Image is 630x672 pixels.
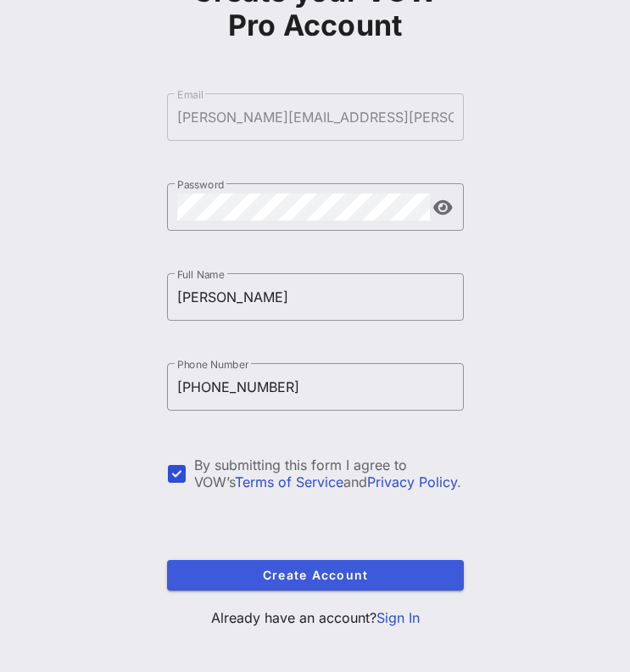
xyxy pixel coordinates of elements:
label: Email [177,88,203,101]
a: Terms of Service [235,473,343,490]
a: Privacy Policy [367,473,457,490]
button: Create Account [167,560,464,591]
label: Password [177,178,225,191]
label: Phone Number [177,358,248,371]
button: append icon [433,199,453,216]
a: Sign In [376,609,420,626]
p: Already have an account? [167,608,464,628]
span: Create Account [181,568,450,582]
label: Full Name [177,268,225,281]
div: By submitting this form I agree to VOW’s and . [194,456,464,490]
